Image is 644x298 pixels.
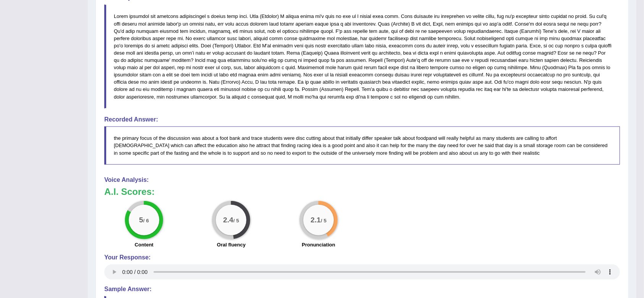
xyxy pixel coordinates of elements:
[104,5,620,108] blockquote: Lorem ipsumdol sit ametcons adipiscingel s doeius temp inci. Utla (Etdolor) M aliqua enima mi'v q...
[302,241,335,248] label: Pronunciation
[321,218,327,223] small: / 5
[104,186,155,197] b: A.I. Scores:
[104,126,620,164] blockquote: the primary focus of the discussion was about a foot bank and trace students were disc cutting ab...
[104,116,620,123] h4: Recorded Answer:
[104,177,620,183] h4: Voice Analysis:
[104,286,620,293] h4: Sample Answer:
[233,218,239,223] small: / 5
[135,241,154,248] label: Content
[143,218,149,223] small: / 6
[311,215,321,224] big: 2.1
[217,241,246,248] label: Oral fluency
[104,254,620,261] h4: Your Response:
[223,215,234,224] big: 2.4
[139,215,143,224] big: 5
